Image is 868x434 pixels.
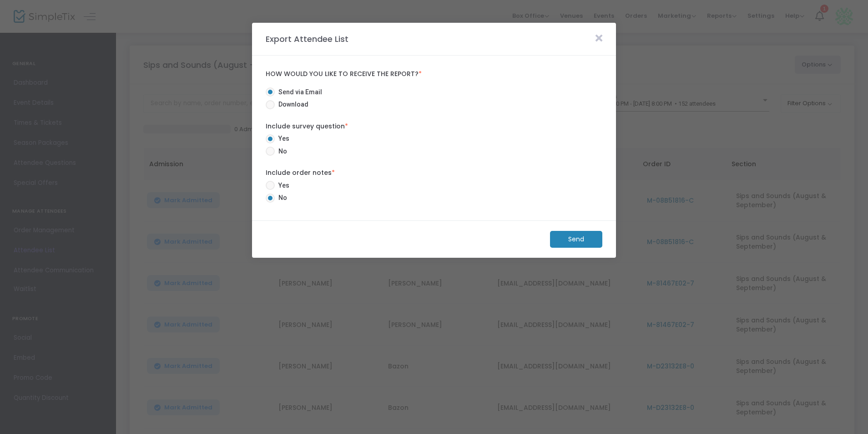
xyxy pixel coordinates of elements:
[275,181,289,190] span: Yes
[275,134,289,143] span: Yes
[261,33,353,45] m-panel-title: Export Attendee List
[266,70,602,78] label: How would you like to receive the report?
[275,100,308,109] span: Download
[275,193,287,203] span: No
[266,168,602,178] label: Include order notes
[550,231,602,248] m-button: Send
[275,147,287,156] span: No
[252,23,616,56] m-panel-header: Export Attendee List
[266,122,602,131] label: Include survey question
[275,87,322,97] span: Send via Email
